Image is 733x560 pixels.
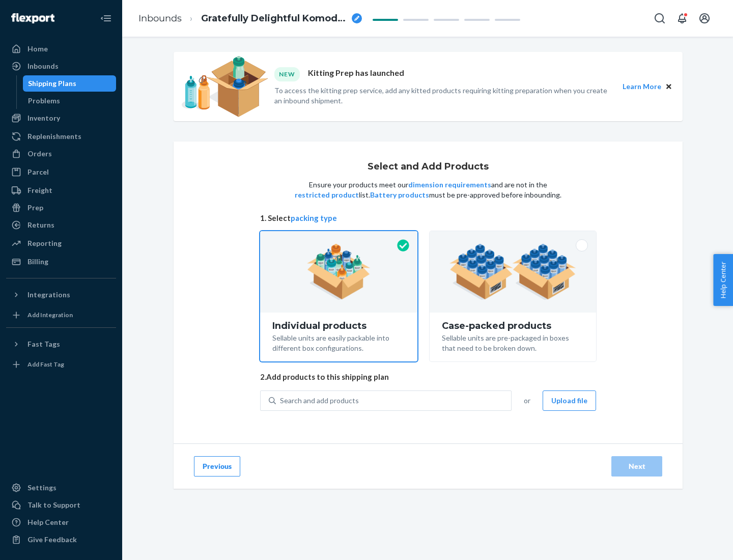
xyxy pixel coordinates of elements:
img: case-pack.59cecea509d18c883b923b81aeac6d0b.png [449,244,576,300]
span: 1. Select [260,213,596,223]
span: 2. Add products to this shipping plan [260,372,596,382]
div: Freight [27,185,52,195]
button: Next [611,456,662,477]
p: Ensure your products meet our and are not in the list. must be pre-approved before inbounding. [294,180,562,200]
div: Shipping Plans [28,78,76,89]
a: Home [6,41,116,57]
a: Talk to Support [6,497,116,513]
a: Inbounds [6,58,116,74]
div: Give Feedback [27,535,77,545]
button: Upload file [543,390,596,411]
a: Reporting [6,235,116,251]
div: Case-packed products [442,321,584,331]
button: Previous [194,456,240,477]
button: Close [663,81,674,92]
button: Give Feedback [6,531,116,548]
a: Billing [6,254,116,270]
button: Fast Tags [6,336,116,352]
a: Inventory [6,110,116,126]
a: Returns [6,217,116,233]
a: Inbounds [138,13,182,24]
a: Orders [6,146,116,162]
span: Gratefully Delightful Komodo Dragon [201,12,348,25]
div: Returns [27,220,54,230]
div: Individual products [272,321,405,331]
button: Open account menu [694,8,715,29]
div: Inventory [27,113,60,123]
div: Add Integration [27,311,73,319]
div: Add Fast Tag [27,360,64,369]
a: Help Center [6,514,116,530]
a: Settings [6,480,116,496]
button: packing type [291,213,337,223]
div: Talk to Support [27,500,80,510]
ol: breadcrumbs [130,4,370,34]
p: Kitting Prep has launched [308,67,404,81]
div: Reporting [27,238,62,248]
a: Shipping Plans [23,75,117,92]
a: Problems [23,93,117,109]
p: To access the kitting prep service, add any kitted products requiring kitting preparation when yo... [274,86,613,106]
div: Problems [28,96,60,106]
div: Settings [27,483,57,493]
a: Freight [6,182,116,199]
img: individual-pack.facf35554cb0f1810c75b2bd6df2d64e.png [307,244,371,300]
div: Prep [27,203,43,213]
a: Prep [6,200,116,216]
button: dimension requirements [408,180,491,190]
span: or [524,396,530,406]
div: Search and add products [280,396,359,406]
a: Parcel [6,164,116,180]
div: Next [620,461,654,471]
div: Inbounds [27,61,59,71]
div: Parcel [27,167,49,177]
a: Replenishments [6,128,116,145]
h1: Select and Add Products [368,162,489,172]
div: Home [27,44,48,54]
button: Integrations [6,287,116,303]
div: Integrations [27,290,70,300]
div: Sellable units are easily packable into different box configurations. [272,331,405,353]
button: Help Center [713,254,733,306]
div: Billing [27,257,48,267]
button: Close Navigation [96,8,116,29]
button: Open Search Box [650,8,670,29]
button: restricted product [295,190,359,200]
div: Sellable units are pre-packaged in boxes that need to be broken down. [442,331,584,353]
div: Orders [27,149,52,159]
button: Learn More [623,81,661,92]
div: Replenishments [27,131,81,142]
a: Add Integration [6,307,116,323]
div: Help Center [27,517,69,527]
button: Battery products [370,190,429,200]
button: Open notifications [672,8,692,29]
img: Flexport logo [11,13,54,23]
div: Fast Tags [27,339,60,349]
a: Add Fast Tag [6,356,116,373]
div: NEW [274,67,300,81]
